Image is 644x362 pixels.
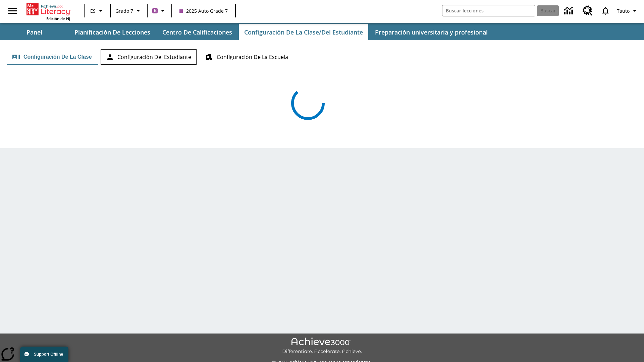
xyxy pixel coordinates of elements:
button: Configuración de la escuela [200,49,293,65]
img: Achieve3000 Differentiate Accelerate Achieve [282,338,362,355]
span: Tauto [617,7,630,14]
span: Edición de NJ [46,16,70,21]
span: B [154,6,157,15]
span: Grado 7 [115,7,133,14]
button: Configuración de la clase/del estudiante [239,24,368,40]
a: Notificaciones [597,2,614,19]
button: Centro de calificaciones [157,24,237,40]
button: Support Offline [20,347,68,362]
button: Configuración del estudiante [101,49,197,65]
button: Boost El color de la clase es morado/púrpura. Cambiar el color de la clase. [150,5,169,17]
div: Portada [26,2,70,21]
button: Panel [1,24,68,40]
a: Portada [26,3,70,16]
span: ES [90,7,96,14]
input: Buscar campo [442,5,535,16]
span: Support Offline [34,352,63,357]
a: Centro de recursos, Se abrirá en una pestaña nueva. [579,2,597,20]
div: Configuración de la clase/del estudiante [7,49,637,65]
button: Preparación universitaria y profesional [370,24,493,40]
button: Perfil/Configuración [614,5,641,17]
button: Configuración de la clase [7,49,97,65]
button: Grado: Grado 7, Elige un grado [113,5,145,17]
span: 2025 Auto Grade 7 [179,7,228,14]
button: Lenguaje: ES, Selecciona un idioma [87,5,108,17]
a: Centro de información [560,2,579,20]
button: Planificación de lecciones [69,24,156,40]
button: Abrir el menú lateral [3,1,22,21]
